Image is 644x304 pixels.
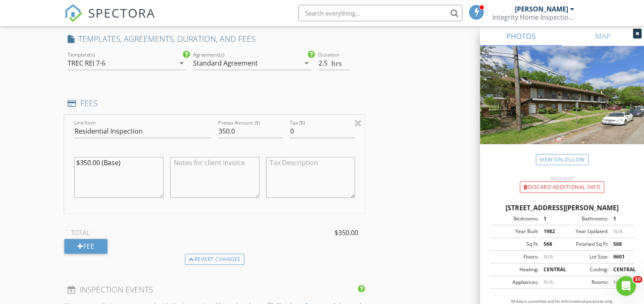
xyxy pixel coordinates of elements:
[562,266,608,273] div: Cooling:
[490,203,634,213] div: [STREET_ADDRESS][PERSON_NAME]
[562,240,608,248] div: Finished Sq Ft:
[480,26,562,46] a: PHOTOS
[298,5,462,21] input: Search everything...
[562,26,644,46] a: MAP
[608,253,632,261] div: 9601
[193,59,258,67] div: Standard Agreement
[492,266,539,273] div: Heating:
[480,46,644,164] img: streetview
[616,276,636,296] iframe: Intercom live chat
[613,228,623,235] span: N/A
[613,279,623,286] span: N/A
[335,228,358,238] span: $350.00
[71,228,91,238] span: TOTAL:
[562,279,608,286] div: Rooms:
[492,240,539,248] div: Sq Ft:
[536,154,589,165] a: View on Zillow
[544,253,553,260] span: N/A
[562,215,608,222] div: Bathrooms:
[64,4,82,22] img: The Best Home Inspection Software - Spectora
[539,228,562,235] div: 1982
[608,215,632,222] div: 1
[562,253,608,261] div: Lot Size:
[492,228,539,235] div: Year Built:
[302,58,312,68] i: arrow_drop_down
[68,34,362,44] h4: TEMPLATES, AGREEMENTS, DURATION, AND FEES
[68,98,362,109] h4: FEES
[185,254,244,265] div: Revert changes
[539,215,562,222] div: 1
[68,59,105,67] div: TREC REI 7-6
[492,279,539,286] div: Appliances:
[608,266,632,273] div: CENTRAL
[480,175,644,181] div: Incorrect?
[88,4,155,21] span: SPECTORA
[492,253,539,261] div: Floors:
[608,240,632,248] div: 568
[515,5,568,13] div: [PERSON_NAME]
[492,215,539,222] div: Bedrooms:
[492,13,574,21] div: Integrity Home Inspection Services
[544,279,553,286] span: N/A
[177,58,187,68] i: arrow_drop_down
[539,240,562,248] div: 568
[64,239,107,254] div: Fee
[539,266,562,273] div: CENTRAL
[562,228,608,235] div: Year Updated:
[68,284,362,295] h4: INSPECTION EVENTS
[318,57,349,70] input: 0.0
[64,11,155,28] a: SPECTORA
[520,181,604,193] div: Discard Additional info
[331,60,342,67] span: hrs
[633,276,642,283] span: 10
